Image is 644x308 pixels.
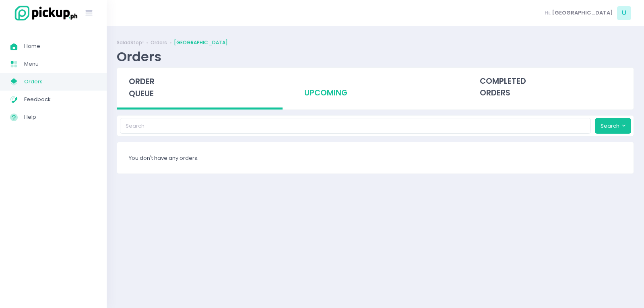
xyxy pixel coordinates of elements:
[151,39,167,46] a: Orders
[293,68,458,107] div: upcoming
[117,142,634,174] div: You don't have any orders.
[595,118,631,133] button: Search
[617,6,631,20] span: U
[129,76,155,99] span: order queue
[24,76,97,87] span: Orders
[468,68,634,107] div: completed orders
[552,9,613,17] span: [GEOGRAPHIC_DATA]
[120,118,591,133] input: Search
[24,94,97,105] span: Feedback
[24,112,97,122] span: Help
[545,9,551,17] span: Hi,
[24,41,97,52] span: Home
[24,59,97,69] span: Menu
[117,39,144,46] a: SaladStop!
[10,4,78,22] img: logo
[117,49,161,64] div: Orders
[174,39,228,46] a: [GEOGRAPHIC_DATA]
